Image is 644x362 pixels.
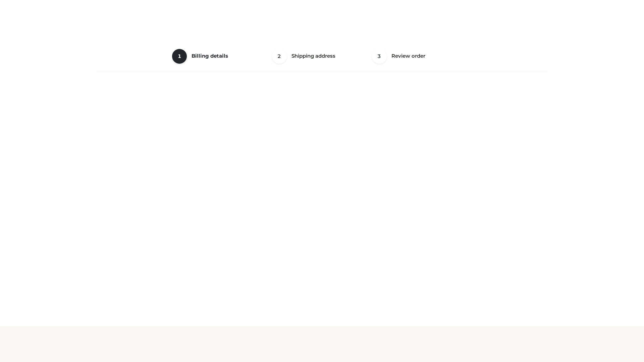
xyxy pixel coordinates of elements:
span: 1 [172,49,187,64]
span: Shipping address [291,53,335,59]
span: Review order [391,53,425,59]
span: 3 [372,49,387,64]
span: 2 [272,49,287,64]
span: Billing details [192,53,228,59]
